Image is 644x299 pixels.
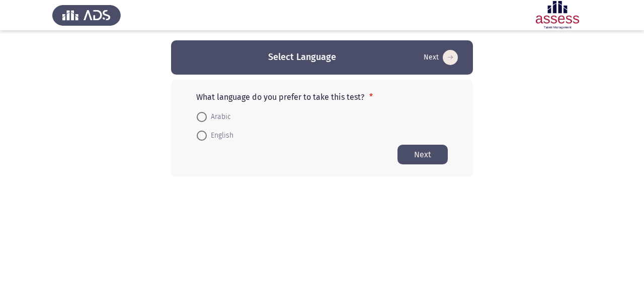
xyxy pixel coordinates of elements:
p: What language do you prefer to take this test? [196,92,448,102]
button: Start assessment [397,145,448,164]
button: Start assessment [421,49,461,66]
img: Assessment logo of ASSESS Focus 4 Module Assessment (EN/AR) (Basic - IB) [523,1,592,29]
span: English [207,130,233,142]
h3: Select Language [268,51,336,64]
img: Assess Talent Management logo [52,1,121,29]
span: Arabic [207,111,231,123]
